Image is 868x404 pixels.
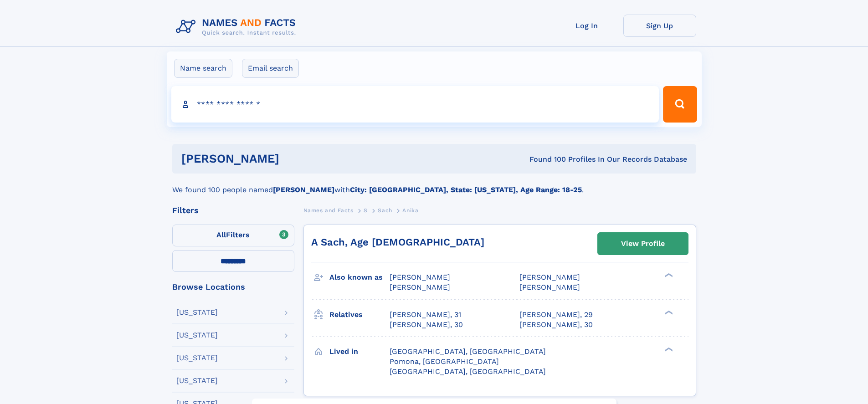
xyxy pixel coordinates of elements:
[378,205,392,216] a: Sach
[663,346,673,352] div: ❯
[621,233,665,254] div: View Profile
[176,377,218,384] div: [US_STATE]
[663,272,673,278] div: ❯
[364,207,368,214] span: S
[519,283,580,291] span: [PERSON_NAME]
[404,154,687,164] div: Found 100 Profiles In Our Records Database
[172,225,294,246] label: Filters
[350,185,582,194] b: City: [GEOGRAPHIC_DATA], State: [US_STATE], Age Range: 18-25
[402,207,418,214] span: Anika
[172,206,294,215] div: Filters
[519,273,580,281] span: [PERSON_NAME]
[172,174,696,195] div: We found 100 people named with .
[181,153,405,164] h1: [PERSON_NAME]
[519,320,593,330] a: [PERSON_NAME], 30
[550,15,623,37] a: Log In
[172,15,303,39] img: Logo Names and Facts
[329,344,390,359] h3: Lived in
[378,207,392,214] span: Sach
[364,205,368,216] a: S
[519,310,593,320] a: [PERSON_NAME], 29
[663,309,673,315] div: ❯
[390,273,450,281] span: [PERSON_NAME]
[176,354,218,362] div: [US_STATE]
[329,270,390,285] h3: Also known as
[623,15,696,37] a: Sign Up
[598,233,688,255] a: View Profile
[273,185,334,194] b: [PERSON_NAME]
[329,307,390,322] h3: Relatives
[390,357,499,366] span: Pomona, [GEOGRAPHIC_DATA]
[176,309,218,316] div: [US_STATE]
[663,86,697,123] button: Search Button
[390,367,546,376] span: [GEOGRAPHIC_DATA], [GEOGRAPHIC_DATA]
[242,59,299,78] label: Email search
[171,86,659,123] input: search input
[390,320,463,330] a: [PERSON_NAME], 30
[390,283,450,291] span: [PERSON_NAME]
[174,59,232,78] label: Name search
[390,347,546,356] span: [GEOGRAPHIC_DATA], [GEOGRAPHIC_DATA]
[176,332,218,339] div: [US_STATE]
[390,310,461,320] a: [PERSON_NAME], 31
[311,236,484,248] a: A Sach, Age [DEMOGRAPHIC_DATA]
[172,283,294,291] div: Browse Locations
[303,205,354,216] a: Names and Facts
[216,230,226,239] span: All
